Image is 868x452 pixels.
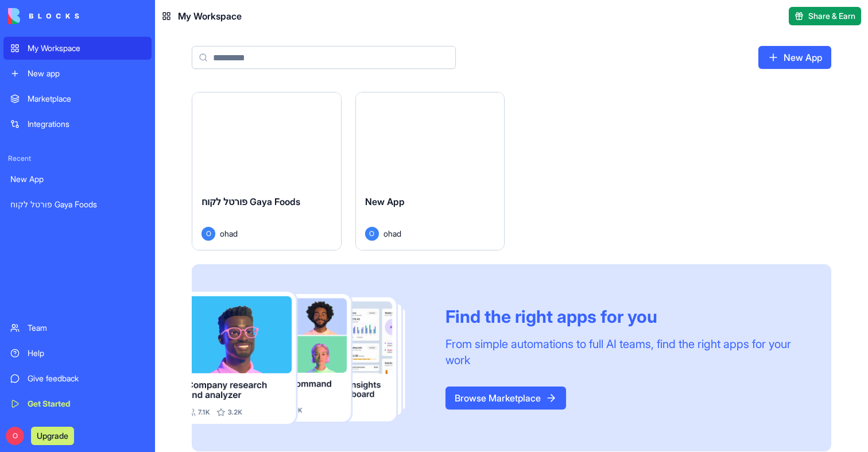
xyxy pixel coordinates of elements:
[201,196,300,207] span: פורטל לקוח Gaya Foods
[28,118,145,130] div: Integrations
[28,322,145,334] div: Team
[445,306,804,327] div: Find the right apps for you
[31,430,74,441] a: Upgrade
[808,10,855,22] span: Share & Earn
[3,392,152,415] a: Get Started
[445,336,804,368] div: From simple automations to full AI teams, find the right apps for your work
[10,173,145,185] div: New App
[3,62,152,85] a: New app
[220,227,238,239] span: ohad
[3,87,152,110] a: Marketplace
[28,43,145,54] div: My Workspace
[28,68,145,79] div: New app
[445,387,566,409] a: Browse Marketplace
[3,316,152,339] a: Team
[31,427,74,445] button: Upgrade
[3,342,152,365] a: Help
[3,37,152,60] a: My Workspace
[10,199,145,210] div: פורטל לקוח Gaya Foods
[192,92,342,250] a: פורטל לקוח Gaya FoodsOohad
[365,196,405,207] span: New App
[28,347,145,359] div: Help
[789,7,861,25] button: Share & Earn
[28,398,145,409] div: Get Started
[28,93,145,105] div: Marketplace
[28,373,145,384] div: Give feedback
[365,227,379,241] span: O
[3,367,152,390] a: Give feedback
[355,92,505,250] a: New AppOohad
[3,113,152,136] a: Integrations
[3,168,152,191] a: New App
[3,154,152,163] span: Recent
[178,9,242,23] span: My Workspace
[6,427,24,445] span: O
[8,8,79,24] img: logo
[3,193,152,216] a: פורטל לקוח Gaya Foods
[192,292,427,424] img: Frame_181_egmpey.png
[201,227,215,241] span: O
[383,227,401,239] span: ohad
[758,46,831,69] a: New App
